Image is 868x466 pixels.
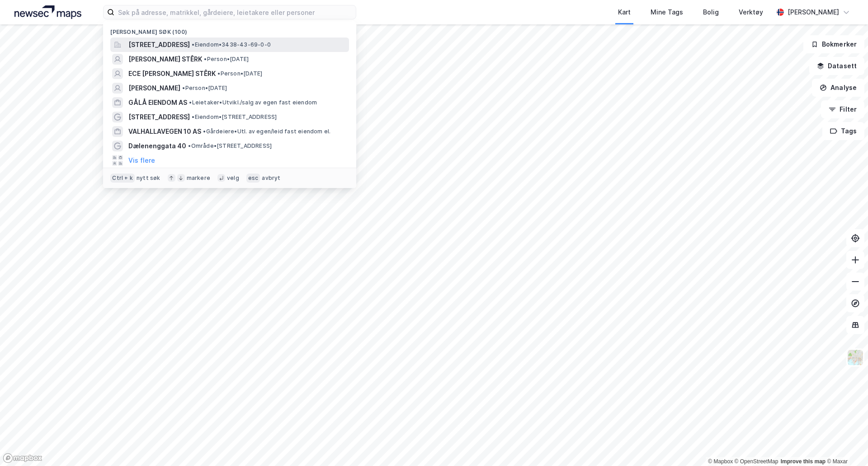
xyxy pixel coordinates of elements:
div: Mine Tags [651,7,683,18]
span: • [203,128,206,135]
a: Mapbox [708,458,733,465]
button: Analyse [812,79,864,97]
span: [STREET_ADDRESS] [128,39,190,50]
span: GÅLÅ EIENDOM AS [128,97,187,108]
span: Eiendom • 3438-43-69-0-0 [192,41,271,48]
div: Bolig [703,7,719,18]
span: Person • [DATE] [182,85,227,92]
span: Leietaker • Utvikl./salg av egen fast eiendom [189,99,317,106]
span: • [188,142,191,149]
button: Datasett [809,57,864,75]
button: Tags [822,122,864,140]
div: [PERSON_NAME] [788,7,839,18]
img: logo.a4113a55bc3d86da70a041830d287a7e.svg [14,5,81,19]
span: • [217,70,220,77]
span: • [204,56,207,62]
span: [PERSON_NAME] [128,83,180,94]
span: • [192,113,194,120]
span: ECE [PERSON_NAME] STÊRK [128,68,216,79]
div: markere [187,174,210,182]
div: [PERSON_NAME] søk (100) [103,21,356,38]
div: Ctrl + k [110,174,135,183]
div: nytt søk [137,174,160,182]
div: Kontrollprogram for chat [823,423,868,466]
span: [STREET_ADDRESS] [128,112,190,122]
span: Person • [DATE] [204,56,249,63]
input: Søk på adresse, matrikkel, gårdeiere, leietakere eller personer [114,5,356,19]
span: Eiendom • [STREET_ADDRESS] [192,113,277,121]
span: • [182,85,185,91]
div: Verktøy [739,7,763,18]
span: Dælenenggata 40 [128,141,186,151]
button: Vis flere [128,155,155,166]
div: avbryt [262,174,280,182]
span: VALHALLAVEGEN 10 AS [128,126,201,137]
a: Improve this map [781,458,826,465]
span: Person • [DATE] [217,70,262,77]
span: [PERSON_NAME] STÊRK [128,54,202,65]
img: Z [847,349,864,366]
a: OpenStreetMap [735,458,778,465]
div: velg [227,174,239,182]
button: Bokmerker [803,35,864,53]
span: Område • [STREET_ADDRESS] [188,142,272,150]
a: Mapbox homepage [3,453,42,463]
div: esc [246,174,260,183]
iframe: Chat Widget [823,423,868,466]
div: Kart [618,7,631,18]
span: Gårdeiere • Utl. av egen/leid fast eiendom el. [203,128,330,135]
button: Filter [821,100,864,118]
span: • [189,99,192,106]
span: • [192,41,194,48]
